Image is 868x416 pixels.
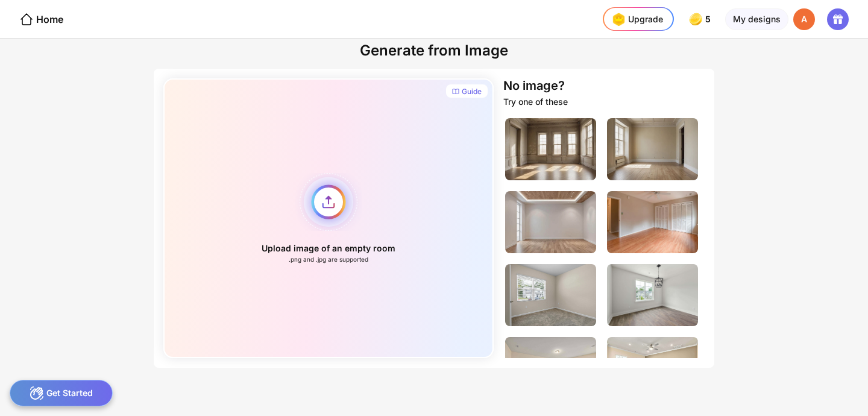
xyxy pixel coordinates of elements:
img: emptyBedroomImage1.jpg [505,118,596,180]
div: A [793,8,815,30]
div: Upgrade [609,10,663,29]
span: 5 [705,14,713,24]
div: Generate from Image [360,42,508,59]
img: emptyBedroomImage6.jpg [607,264,698,326]
div: My designs [725,8,788,30]
div: Home [19,12,63,27]
div: Get Started [10,380,113,406]
img: emptyBedroomImage4.jpg [607,191,698,253]
div: No image? [503,78,565,93]
img: upgrade-nav-btn-icon.gif [609,10,628,29]
img: emptyBedroomImage3.jpg [505,191,596,253]
img: emptyBedroomImage5.jpg [505,264,596,326]
img: emptyBedroomImage2.jpg [607,118,698,180]
img: emptyBedroomImage7.jpg [505,337,596,399]
div: Try one of these [503,96,568,107]
img: emptyBedroomImage8.jpg [607,337,698,399]
div: Guide [462,87,482,96]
